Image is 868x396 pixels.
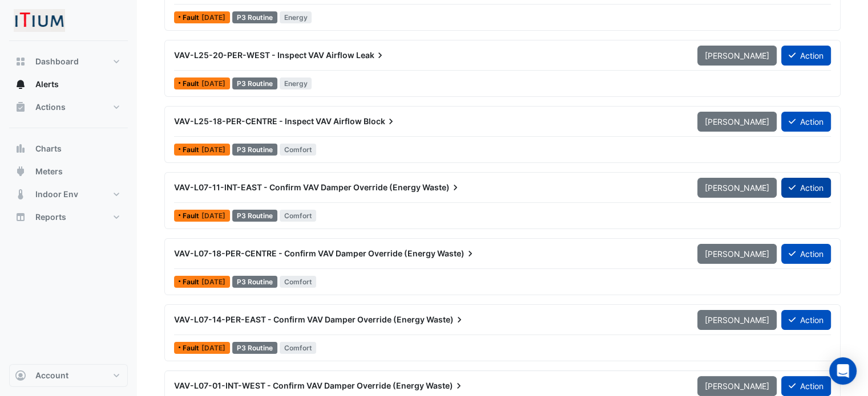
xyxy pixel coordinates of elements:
app-icon: Charts [15,143,26,154]
button: Action [781,244,831,264]
span: Block [364,116,397,127]
button: Action [781,310,831,330]
span: Indoor Env [35,189,78,200]
span: Account [35,370,68,381]
span: Leak [356,50,386,61]
app-icon: Dashboard [15,56,26,67]
span: Fault [183,345,201,352]
button: Action [781,376,831,396]
span: Mon 24-Jun-2024 09:30 AEST [201,145,225,154]
span: VAV-L07-11-INT-EAST - Confirm VAV Damper Override (Energy [174,182,421,192]
span: Tue 11-Jun-2024 10:45 AEST [201,277,225,286]
button: Action [781,112,831,132]
span: Comfort [280,342,317,354]
app-icon: Reports [15,211,26,223]
span: Comfort [280,276,317,288]
span: Waste) [426,314,465,325]
span: Thu 13-Jun-2024 11:15 AEST [201,211,225,220]
button: Action [781,178,831,198]
span: Comfort [280,144,317,156]
span: Charts [35,143,62,154]
span: Fault [183,80,201,87]
div: P3 Routine [232,210,277,222]
button: Account [9,364,128,387]
button: Actions [9,96,128,119]
span: VAV-L07-01-INT-WEST - Confirm VAV Damper Override (Energy [174,381,424,390]
button: Reports [9,206,128,228]
div: P3 Routine [232,77,277,89]
span: Fault [183,146,201,153]
span: [PERSON_NAME] [705,249,769,259]
app-icon: Alerts [15,79,26,90]
span: [PERSON_NAME] [705,381,769,391]
span: [PERSON_NAME] [705,51,769,60]
button: [PERSON_NAME] [697,244,777,264]
span: VAV-L07-18-PER-CENTRE - Confirm VAV Damper Override (Energy [174,248,435,258]
app-icon: Actions [15,101,26,113]
span: VAV-L25-18-PER-CENTRE - Inspect VAV Airflow [174,116,362,126]
button: Action [781,46,831,66]
span: [PERSON_NAME] [705,117,769,126]
button: Alerts [9,73,128,96]
button: [PERSON_NAME] [697,310,777,330]
span: Reports [35,211,66,223]
span: Energy [280,77,312,89]
span: Tue 11-Jun-2024 10:45 AEST [201,344,225,352]
button: [PERSON_NAME] [697,46,777,66]
span: VAV-L25-20-PER-WEST - Inspect VAV Airflow [174,50,354,60]
app-icon: Indoor Env [15,189,26,200]
div: P3 Routine [232,276,277,288]
span: Waste) [426,380,465,391]
button: Charts [9,137,128,160]
span: Waste) [437,248,476,259]
span: Fault [183,279,201,285]
span: Thu 29-Aug-2024 13:30 AEST [201,79,225,88]
span: Waste) [422,182,461,193]
span: [PERSON_NAME] [705,315,769,325]
div: P3 Routine [232,11,277,23]
app-icon: Meters [15,166,26,177]
span: Energy [280,11,312,23]
button: Dashboard [9,50,128,73]
button: [PERSON_NAME] [697,112,777,132]
button: Indoor Env [9,183,128,206]
div: Open Intercom Messenger [829,357,857,385]
span: Actions [35,101,66,113]
span: Fault [183,213,201,219]
div: P3 Routine [232,342,277,354]
img: Company Logo [14,9,65,32]
span: Comfort [280,210,317,222]
div: P3 Routine [232,144,277,156]
button: [PERSON_NAME] [697,376,777,396]
span: Meters [35,166,63,177]
span: Alerts [35,79,59,90]
span: Dashboard [35,56,79,67]
span: [PERSON_NAME] [705,183,769,193]
span: Fri 25-Oct-2024 09:30 AEDT [201,13,225,22]
button: Meters [9,160,128,183]
span: VAV-L07-14-PER-EAST - Confirm VAV Damper Override (Energy [174,315,425,324]
button: [PERSON_NAME] [697,178,777,198]
span: Fault [183,14,201,21]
